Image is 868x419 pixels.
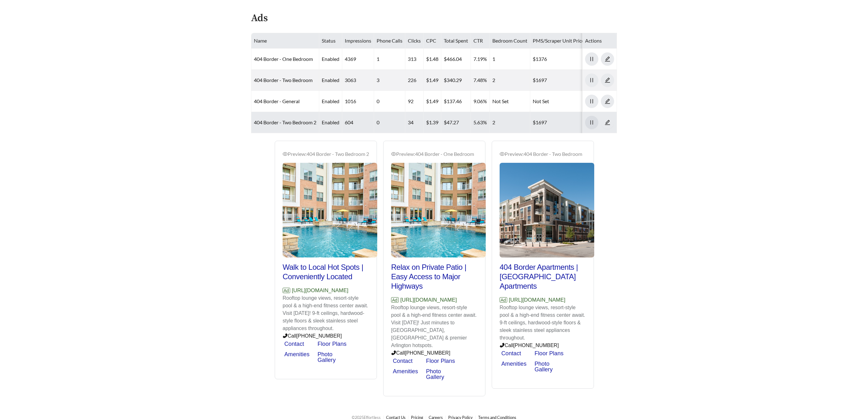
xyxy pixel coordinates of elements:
td: 34 [405,112,424,133]
td: 9.06% [471,91,490,112]
a: Floor Plans [535,350,564,357]
td: $137.46 [441,91,471,112]
button: pause [585,95,598,108]
button: pause [585,74,598,87]
td: 313 [405,49,424,70]
th: Total Spent [441,33,471,49]
td: $1376 [530,49,587,70]
td: $340.29 [441,70,471,91]
a: edit [601,119,614,125]
h4: Ads [251,13,268,24]
a: Floor Plans [318,341,347,347]
td: 2 [490,70,530,91]
a: Amenities [284,351,309,357]
td: $47.27 [441,112,471,133]
td: 5.63% [471,112,490,133]
img: Preview_404 Border - One Bedroom [391,163,486,257]
span: CTR [473,38,483,44]
a: Contact [501,350,521,357]
td: $1697 [530,70,587,91]
td: $1.49 [424,70,441,91]
button: pause [585,52,598,66]
a: Amenities [501,361,526,367]
button: edit [601,52,614,66]
p: Call [PHONE_NUMBER] [391,349,478,357]
span: phone [391,350,396,355]
p: Call [PHONE_NUMBER] [283,332,369,340]
td: 92 [405,91,424,112]
a: Photo Gallery [426,368,444,380]
span: eye [500,151,505,156]
h2: Relax on Private Patio | Easy Access to Major Highways [391,263,478,291]
td: Not Set [530,91,587,112]
a: 404 Border - One Bedroom [254,56,313,62]
div: Preview: 404 Border - One Bedroom [391,150,478,158]
th: Name [251,33,319,49]
span: edit [601,120,614,125]
td: 1016 [342,91,374,112]
p: Rooftop lounge views, resort-style pool & a high-end fitness center await. 9-ft ceilings, hardwoo... [500,304,586,342]
p: [URL][DOMAIN_NAME] [391,296,478,304]
span: CPC [426,38,436,44]
a: edit [601,56,614,62]
span: edit [601,56,614,62]
th: Bedroom Count [490,33,530,49]
a: 404 Border - Two Bedroom 2 [254,119,316,125]
a: Amenities [393,368,418,375]
span: Ad [391,297,399,303]
td: 3063 [342,70,374,91]
a: Contact [393,358,413,364]
span: pause [585,98,598,104]
span: eye [283,151,288,156]
td: 4369 [342,49,374,70]
td: 1 [374,49,405,70]
span: phone [500,343,505,348]
img: Preview_404 Border - Two Bedroom [500,163,594,257]
div: Preview: 404 Border - Two Bedroom 2 [283,150,369,158]
span: phone [283,333,288,338]
h2: Walk to Local Hot Spots | Conveniently Located [283,263,369,281]
a: 404 Border - General [254,98,300,104]
span: enabled [322,77,339,83]
th: Status [319,33,342,49]
td: $1.49 [424,91,441,112]
td: $1.48 [424,49,441,70]
a: Photo Gallery [318,351,336,363]
span: pause [585,120,598,125]
a: edit [601,77,614,83]
p: Rooftop lounge views, resort-style pool & a high-end fitness center await. Visit [DATE]! Just min... [391,304,478,349]
td: Not Set [490,91,530,112]
td: 1 [490,49,530,70]
button: edit [601,116,614,129]
a: Floor Plans [426,358,455,364]
a: Photo Gallery [535,361,553,373]
span: enabled [322,119,339,125]
span: pause [585,56,598,62]
td: $1697 [530,112,587,133]
th: PMS/Scraper Unit Price [530,33,587,49]
span: edit [601,77,614,83]
button: edit [601,74,614,87]
td: 3 [374,70,405,91]
span: edit [601,98,614,104]
td: 7.19% [471,49,490,70]
button: pause [585,116,598,129]
span: Ad [283,288,290,293]
th: Actions [583,33,617,49]
th: Impressions [342,33,374,49]
td: 0 [374,112,405,133]
p: [URL][DOMAIN_NAME] [500,296,586,304]
a: 404 Border - Two Bedroom [254,77,313,83]
h2: 404 Border Apartments | [GEOGRAPHIC_DATA] Apartments [500,263,586,291]
a: edit [601,98,614,104]
td: $466.04 [441,49,471,70]
img: Preview_404 Border - Two Bedroom 2 [283,163,377,257]
td: 226 [405,70,424,91]
button: edit [601,95,614,108]
th: Phone Calls [374,33,405,49]
td: 7.48% [471,70,490,91]
span: Ad [500,297,507,303]
span: enabled [322,56,339,62]
td: $1.39 [424,112,441,133]
td: 2 [490,112,530,133]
